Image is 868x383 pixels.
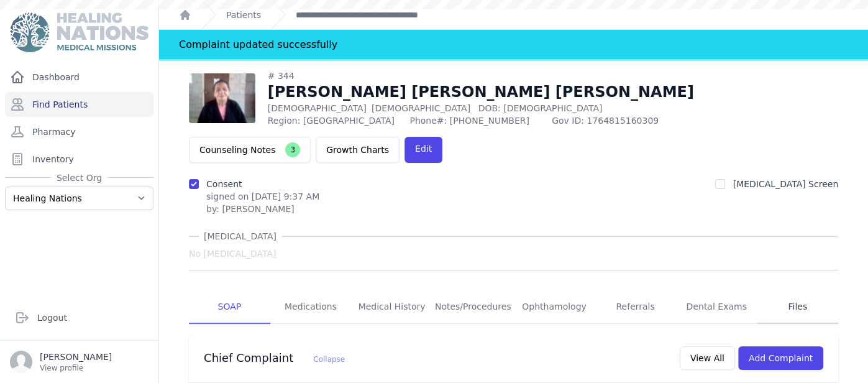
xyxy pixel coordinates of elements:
p: [PERSON_NAME] [40,351,112,363]
a: Growth Charts [316,137,400,163]
label: Consent [206,179,242,189]
a: Dental Exams [676,290,757,324]
a: Inventory [5,147,153,172]
a: [PERSON_NAME] View profile [10,351,148,373]
label: [MEDICAL_DATA] Screen [733,179,838,189]
div: # 344 [268,70,694,82]
a: Referrals [595,290,676,324]
p: [DEMOGRAPHIC_DATA] [268,102,694,114]
span: DOB: [DEMOGRAPHIC_DATA] [478,103,602,113]
a: Pharmacy [5,119,153,144]
span: Region: [GEOGRAPHIC_DATA] [268,114,403,127]
img: Medical Missions EMR [10,12,148,52]
a: Files [757,290,838,324]
img: eoVKNzXZAAAACV0RVh0ZGF0ZTpjcmVhdGUAMjAyNC0wMS0wMlQxNDo0Mzo0OSswMDowMBf1WIEAAAAldEVYdGRhdGU6bW9kaW... [189,73,255,123]
span: [DEMOGRAPHIC_DATA] [372,103,470,113]
a: Medical History [351,290,432,324]
span: No [MEDICAL_DATA] [189,247,276,260]
span: Gov ID: 1764815160309 [552,114,694,127]
span: Collapse [313,355,345,364]
a: Notes/Procedures [432,290,514,324]
span: [MEDICAL_DATA] [199,230,281,242]
span: Phone#: [PHONE_NUMBER] [409,114,544,127]
a: SOAP [189,290,270,324]
a: Find Patients [5,92,153,117]
a: Edit [404,137,442,163]
p: signed on [DATE] 9:37 AM [206,190,319,203]
button: Add Complaint [738,346,823,370]
a: Ophthamology [514,290,595,324]
div: Notification [159,30,868,60]
button: View All [680,346,735,370]
div: by: [PERSON_NAME] [206,203,319,215]
div: Complaint updated successfully [179,30,337,59]
h1: [PERSON_NAME] [PERSON_NAME] [PERSON_NAME] [268,82,694,102]
a: Dashboard [5,65,153,90]
span: Select Org [52,172,107,184]
p: View profile [40,363,112,373]
a: Logout [10,305,148,330]
a: Patients [226,9,261,21]
nav: Tabs [189,290,838,324]
button: Counseling Notes3 [189,137,311,163]
a: Medications [270,290,352,324]
span: 3 [285,142,300,157]
h3: Chief Complaint [204,351,345,366]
